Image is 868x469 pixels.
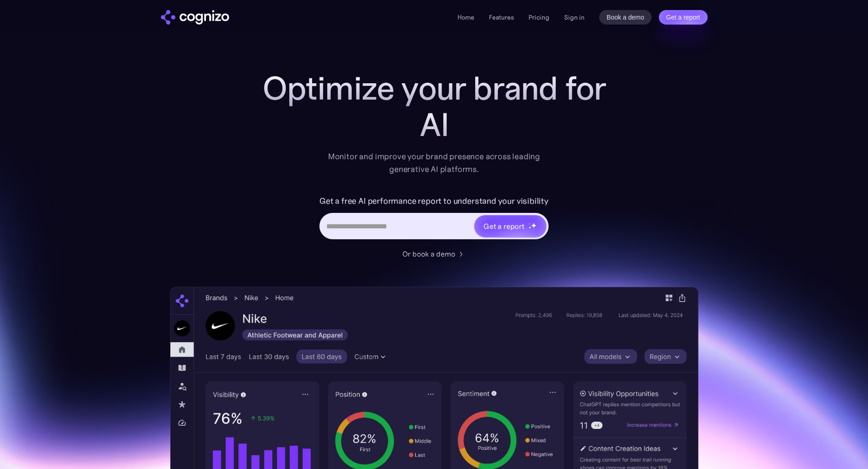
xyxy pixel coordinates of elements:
a: Pricing [529,13,550,21]
a: Home [457,13,474,21]
label: Get a free AI performance report to understand your visibility [319,194,549,208]
a: Book a demo [599,10,652,25]
form: Hero URL Input Form [319,194,549,244]
a: Sign in [564,12,585,23]
img: star [529,226,532,229]
div: AI [252,106,616,143]
a: Get a reportstarstarstar [473,214,547,238]
a: Or book a demo [402,248,466,259]
div: Get a report [483,221,524,232]
div: Monitor and improve your brand presence across leading generative AI platforms. [322,150,546,176]
a: home [161,10,229,25]
img: star [531,222,537,228]
img: cognizo logo [161,10,229,25]
div: Or book a demo [402,248,455,259]
h1: Optimize your brand for [252,70,616,106]
img: star [529,223,530,224]
a: Get a report [659,10,708,25]
a: Features [489,13,514,21]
